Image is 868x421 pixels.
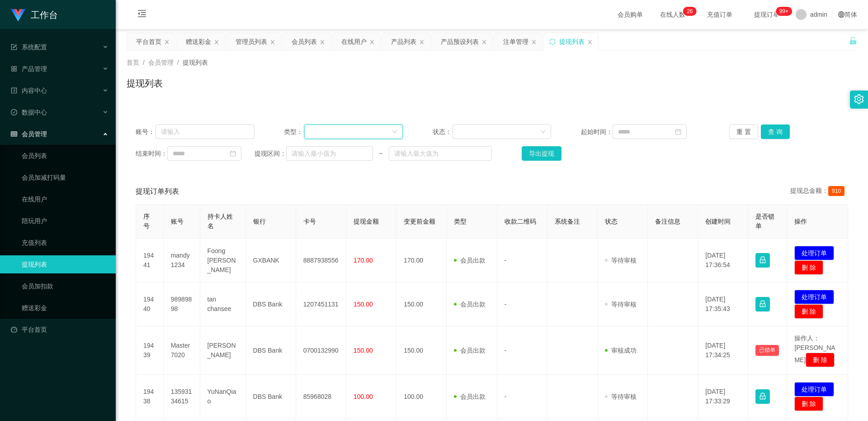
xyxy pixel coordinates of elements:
span: 创建时间 [705,218,731,225]
td: [DATE] 17:35:43 [698,282,748,326]
span: / [177,59,179,66]
img: logo.9652507e.png [11,9,25,22]
span: 充值订单 [703,11,737,18]
span: 在线人数 [656,11,690,18]
span: 状态 [605,218,618,225]
span: 类型 [454,218,467,225]
i: 图标: table [11,131,17,137]
button: 删 除 [794,260,823,275]
span: 提现订单列表 [136,186,179,197]
span: 会员出款 [454,347,486,354]
td: [PERSON_NAME] [200,326,246,375]
div: 平台首页 [136,33,161,50]
a: 在线用户 [22,190,108,208]
td: 100.00 [396,375,447,419]
a: 会员列表 [22,147,108,165]
td: 13593134615 [164,375,200,419]
i: 图标: sync [549,38,556,45]
span: 系统配置 [11,43,47,51]
span: 内容中心 [11,87,47,94]
div: 会员列表 [292,33,317,50]
button: 图标: lock [755,389,770,404]
span: 银行 [253,218,266,225]
td: 8887938556 [296,239,346,282]
button: 处理订单 [794,246,834,260]
sup: 1041 [776,7,792,16]
i: 图标: down [392,129,397,135]
a: 工作台 [11,11,58,18]
span: 系统备注 [555,218,580,225]
td: 19441 [136,239,164,282]
td: [DATE] 17:34:25 [698,326,748,375]
span: - [505,393,507,400]
button: 导出提现 [522,146,561,161]
span: 账号： [136,127,156,137]
td: [DATE] 17:33:29 [698,375,748,419]
span: 变更前金额 [404,218,435,225]
td: DBS Bank [246,282,296,326]
td: Foong [PERSON_NAME] [200,239,246,282]
span: 170.00 [354,257,373,264]
span: 持卡人姓名 [208,213,233,230]
span: 提现订单 [750,11,784,18]
div: 赠送彩金 [186,33,211,50]
i: 图标: appstore-o [11,66,17,72]
td: 1207451131 [296,282,346,326]
span: 操作人：[PERSON_NAME] [794,335,835,364]
span: 是否锁单 [755,213,774,230]
i: 图标: close [270,39,275,45]
button: 重 置 [729,124,758,139]
button: 处理订单 [794,290,834,304]
span: 序号 [143,213,150,230]
i: 图标: form [11,44,17,50]
span: 卡号 [303,218,316,225]
i: 图标: menu-fold [127,0,157,29]
td: 150.00 [396,282,447,326]
p: 6 [690,7,693,16]
i: 图标: global [838,11,844,18]
td: 19440 [136,282,164,326]
button: 处理订单 [794,382,834,397]
td: 85968028 [296,375,346,419]
i: 图标: close [531,39,537,45]
a: 会员加扣款 [22,277,108,295]
span: 状态： [433,127,453,137]
i: 图标: close [481,39,487,45]
input: 请输入最小值为 [286,146,373,161]
span: 起始时间： [581,127,613,137]
button: 删 除 [794,397,823,411]
a: 会员加减打码量 [22,168,108,187]
td: YuNanQiao [200,375,246,419]
a: 充值列表 [22,234,108,252]
button: 图标: lock [755,297,770,311]
td: [DATE] 17:36:54 [698,239,748,282]
i: 图标: close [164,39,170,45]
span: 等待审核 [605,393,637,400]
td: DBS Bank [246,375,296,419]
button: 查 询 [761,124,790,139]
span: 会员管理 [148,59,174,66]
td: 19438 [136,375,164,419]
button: 删 除 [794,304,823,319]
td: tan chansee [200,282,246,326]
h1: 工作台 [31,0,58,29]
span: 提现列表 [183,59,208,66]
span: 等待审核 [605,257,637,264]
span: 910 [828,186,844,196]
p: 2 [687,7,690,16]
div: 在线用户 [341,33,367,50]
span: 提现金额 [354,218,379,225]
td: GXBANK [246,239,296,282]
input: 请输入最大值为 [389,146,492,161]
i: 图标: calendar [675,129,681,135]
span: 审核成功 [605,347,637,354]
div: 产品预设列表 [441,33,479,50]
i: 图标: unlock [849,37,857,45]
td: DBS Bank [246,326,296,375]
i: 图标: down [540,129,546,135]
td: 0700132990 [296,326,346,375]
span: - [505,301,507,308]
a: 图标: dashboard平台首页 [11,321,108,339]
span: ~ [373,149,388,158]
i: 图标: close [369,39,375,45]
